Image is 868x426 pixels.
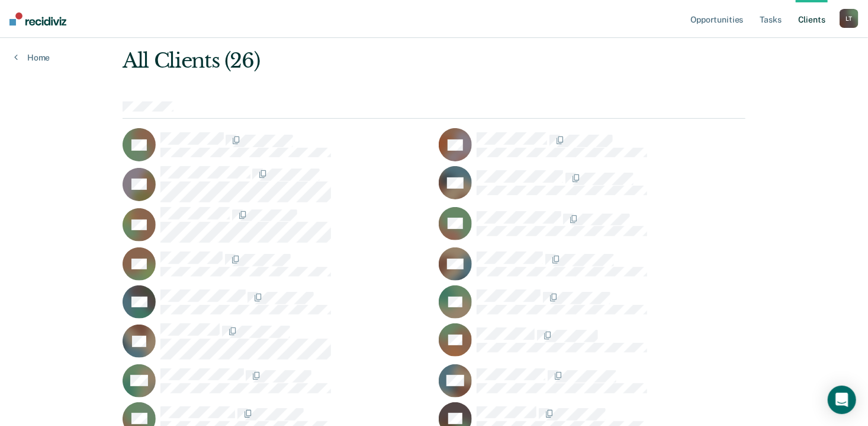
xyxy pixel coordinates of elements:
[123,49,621,73] div: All Clients (26)
[9,12,66,26] img: Recidiviz
[14,52,50,63] a: Home
[840,9,859,28] div: L T
[828,386,856,414] div: Open Intercom Messenger
[840,9,859,28] button: LT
